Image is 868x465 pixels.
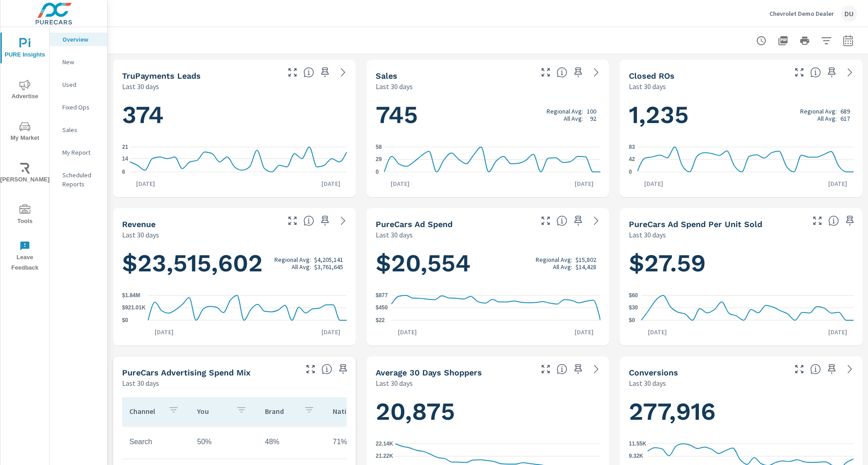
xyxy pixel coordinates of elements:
button: Make Fullscreen [538,65,553,80]
p: Last 30 days [376,229,413,240]
div: Scheduled Reports [50,168,107,191]
p: [DATE] [148,327,180,337]
a: See more details in report [843,362,857,376]
td: 48% [258,431,325,453]
text: 11.55K [629,441,646,447]
p: [DATE] [822,179,854,188]
text: $30 [629,305,638,311]
text: 9.32K [629,453,643,460]
p: [DATE] [384,179,416,188]
p: $15,802 [576,256,596,263]
p: Last 30 days [122,81,159,92]
a: See more details in report [589,214,604,228]
span: My Market [3,121,47,143]
p: You [197,407,229,416]
span: Total sales revenue over the selected date range. [Source: This data is sourced from the dealer’s... [303,215,314,226]
text: $1.84M [122,292,140,299]
a: See more details in report [589,65,604,80]
p: Fixed Ops [62,103,100,112]
p: Brand [265,407,297,416]
button: Make Fullscreen [810,214,825,228]
p: $14,428 [576,263,596,270]
p: [DATE] [822,327,854,337]
a: See more details in report [843,65,857,80]
p: Last 30 days [629,229,666,240]
button: Print Report [796,32,814,50]
p: Scheduled Reports [62,171,100,189]
td: Search [122,431,190,453]
span: Total cost of media for all PureCars channels for the selected dealership group over the selected... [557,215,567,226]
p: [DATE] [392,327,423,337]
span: Number of vehicles sold by the dealership over the selected date range. [Source: This data is sou... [557,67,567,78]
p: [DATE] [638,179,670,188]
a: See more details in report [589,362,604,376]
div: New [50,55,107,69]
text: $22 [376,317,385,323]
p: Regional Avg: [547,108,583,115]
button: Make Fullscreen [285,214,300,228]
span: Number of Repair Orders Closed by the selected dealership group over the selected time range. [So... [810,67,821,78]
h5: Closed ROs [629,71,675,81]
p: Sales [62,125,100,134]
text: 58 [376,144,382,150]
h5: Average 30 Days Shoppers [376,368,482,377]
p: Used [62,80,100,89]
div: nav menu [0,27,49,277]
span: The number of dealer-specified goals completed by a visitor. [Source: This data is provided by th... [810,364,821,375]
div: DU [841,5,857,22]
button: "Export Report to PDF" [774,32,792,50]
p: All Avg: [292,263,311,270]
div: My Report [50,146,107,159]
span: Save this to your personalized report [825,65,839,80]
span: A rolling 30 day total of daily Shoppers on the dealership website, averaged over the selected da... [557,364,567,375]
span: Save this to your personalized report [336,362,350,376]
p: [DATE] [130,179,161,188]
div: Used [50,78,107,91]
h5: Revenue [122,219,156,229]
h1: 20,875 [376,396,600,427]
h5: Sales [376,71,397,81]
p: 100 [587,108,596,115]
span: This table looks at how you compare to the amount of budget you spend per channel as opposed to y... [321,364,332,375]
text: 42 [629,156,635,162]
p: Last 30 days [122,378,159,389]
p: All Avg: [553,263,572,270]
p: My Report [62,148,100,157]
text: $877 [376,292,388,299]
button: Make Fullscreen [285,65,300,80]
p: [DATE] [568,327,600,337]
button: Make Fullscreen [538,214,553,228]
h1: $23,515,602 [122,248,347,279]
td: 50% [190,431,258,453]
td: 71% [325,431,393,453]
text: $450 [376,305,388,311]
h5: PureCars Ad Spend [376,219,453,229]
text: 0 [376,169,379,175]
p: National [333,407,364,416]
span: Save this to your personalized report [825,362,839,376]
p: Overview [62,35,100,44]
text: $0 [629,317,635,323]
h5: PureCars Advertising Spend Mix [122,368,250,377]
p: Regional Avg: [536,256,572,263]
text: 6 [122,169,125,175]
h5: Conversions [629,368,678,377]
text: $921.01K [122,305,146,311]
p: [DATE] [315,327,347,337]
text: 21.22K [376,453,393,460]
p: Last 30 days [629,378,666,389]
span: PURE Insights [3,38,47,60]
text: 29 [376,157,382,163]
h5: truPayments Leads [122,71,201,81]
a: See more details in report [336,65,350,80]
p: All Avg: [564,115,583,122]
text: 83 [629,144,635,150]
button: Select Date Range [839,32,857,50]
p: New [62,57,100,66]
p: All Avg: [817,115,837,122]
button: Apply Filters [817,32,835,50]
text: $60 [629,292,638,299]
text: 21 [122,144,128,150]
p: 92 [590,115,596,122]
span: Advertise [3,80,47,102]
